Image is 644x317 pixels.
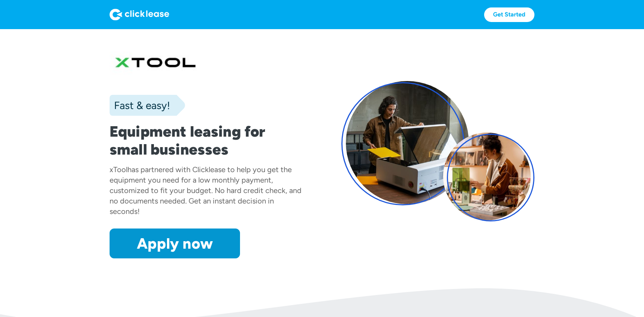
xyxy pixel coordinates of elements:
[110,9,169,21] img: Logo
[110,229,240,258] a: Apply now
[110,122,303,158] h1: Equipment leasing for small businesses
[110,165,127,174] div: xTool
[110,98,170,113] div: Fast & easy!
[484,7,534,22] a: Get Started
[110,165,302,216] div: has partnered with Clicklease to help you get the equipment you need for a low monthly payment, c...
